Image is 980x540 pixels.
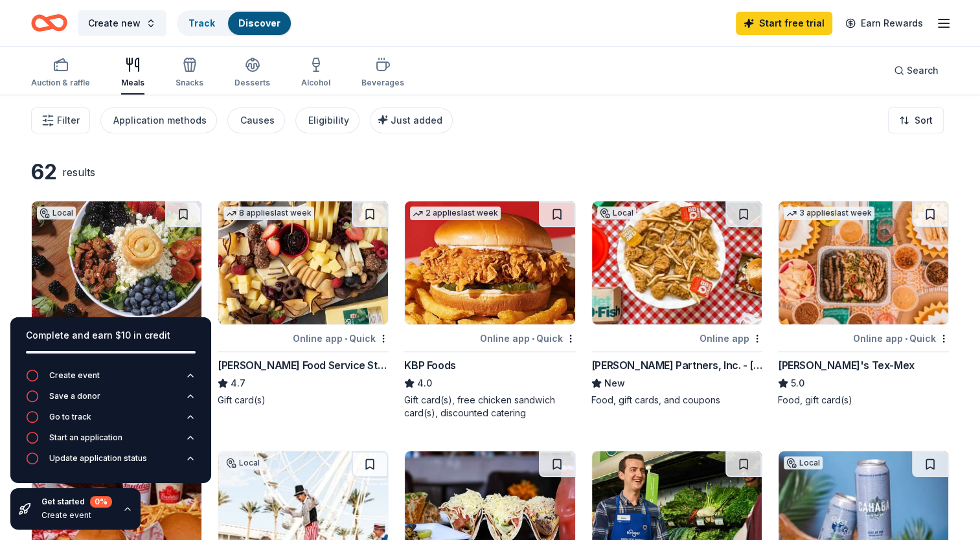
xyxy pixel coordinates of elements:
[778,357,915,373] div: [PERSON_NAME]'s Tex-Mex
[604,376,625,391] span: New
[26,390,196,411] button: Save a donor
[404,394,575,420] div: Gift card(s), free chicken sandwich card(s), discounted catering
[883,58,949,84] button: Search
[177,10,292,36] button: TrackDiscover
[223,456,262,469] div: Local
[176,78,203,88] div: Snacks
[31,8,67,38] a: Home
[227,107,285,133] button: Causes
[592,201,762,324] img: Image for Johnson Partners, Inc. - McDonald's
[26,452,196,473] button: Update application status
[49,391,100,401] div: Save a donor
[779,201,948,324] img: Image for Chuy's Tex-Mex
[57,113,80,128] span: Filter
[41,496,112,508] div: Get started
[417,376,432,391] span: 4.0
[49,433,122,443] div: Start an application
[700,330,762,346] div: Online app
[532,333,534,344] span: •
[88,16,141,31] span: Create new
[361,52,404,95] button: Beverages
[301,52,330,95] button: Alcohol
[888,107,944,133] button: Sort
[591,357,762,373] div: [PERSON_NAME] Partners, Inc. - [PERSON_NAME]
[176,52,203,95] button: Snacks
[218,357,389,373] div: [PERSON_NAME] Food Service Store
[907,63,939,78] span: Search
[784,456,823,469] div: Local
[31,78,90,88] div: Auction & raffle
[591,394,762,407] div: Food, gift cards, and coupons
[49,412,91,422] div: Go to track
[32,201,201,324] img: Image for Urban Cookhouse
[480,330,576,346] div: Online app Quick
[791,376,804,391] span: 5.0
[410,207,501,220] div: 2 applies last week
[234,78,270,88] div: Desserts
[223,207,314,220] div: 8 applies last week
[31,159,57,185] div: 62
[853,330,949,346] div: Online app Quick
[188,17,215,28] a: Track
[778,394,949,407] div: Food, gift card(s)
[231,376,245,391] span: 4.7
[238,17,280,28] a: Discover
[49,370,100,381] div: Create event
[62,164,95,180] div: results
[240,113,275,128] div: Causes
[121,78,144,88] div: Meals
[31,107,90,133] button: Filter
[37,207,76,219] div: Local
[31,52,90,95] button: Auction & raffle
[778,201,949,407] a: Image for Chuy's Tex-Mex3 applieslast weekOnline app•Quick[PERSON_NAME]'s Tex-Mex5.0Food, gift ca...
[218,394,389,407] div: Gift card(s)
[361,78,404,88] div: Beverages
[838,12,931,35] a: Earn Rewards
[26,328,196,343] div: Complete and earn $10 in credit
[370,107,453,133] button: Just added
[41,510,112,521] div: Create event
[121,52,144,95] button: Meals
[404,201,575,420] a: Image for KBP Foods2 applieslast weekOnline app•QuickKBP Foods4.0Gift card(s), free chicken sandw...
[26,411,196,431] button: Go to track
[26,369,196,390] button: Create event
[308,113,349,128] div: Eligibility
[90,496,112,508] div: 0 %
[784,207,874,220] div: 3 applies last week
[905,333,907,344] span: •
[405,201,575,324] img: Image for KBP Foods
[295,107,359,133] button: Eligibility
[345,333,347,344] span: •
[391,115,442,126] span: Just added
[736,12,832,35] a: Start free trial
[597,207,636,219] div: Local
[100,107,217,133] button: Application methods
[49,453,147,464] div: Update application status
[113,113,207,128] div: Application methods
[404,357,455,373] div: KBP Foods
[218,201,388,324] img: Image for Gordon Food Service Store
[218,201,389,407] a: Image for Gordon Food Service Store8 applieslast weekOnline app•Quick[PERSON_NAME] Food Service S...
[915,113,933,128] span: Sort
[591,201,762,407] a: Image for Johnson Partners, Inc. - McDonald's LocalOnline app[PERSON_NAME] Partners, Inc. - [PERS...
[234,52,270,95] button: Desserts
[78,10,166,36] button: Create new
[31,201,202,407] a: Image for Urban CookhouseLocalOnline appUrban CookhouseNewFood, gift certificate, merchandise
[293,330,389,346] div: Online app Quick
[26,431,196,452] button: Start an application
[301,78,330,88] div: Alcohol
